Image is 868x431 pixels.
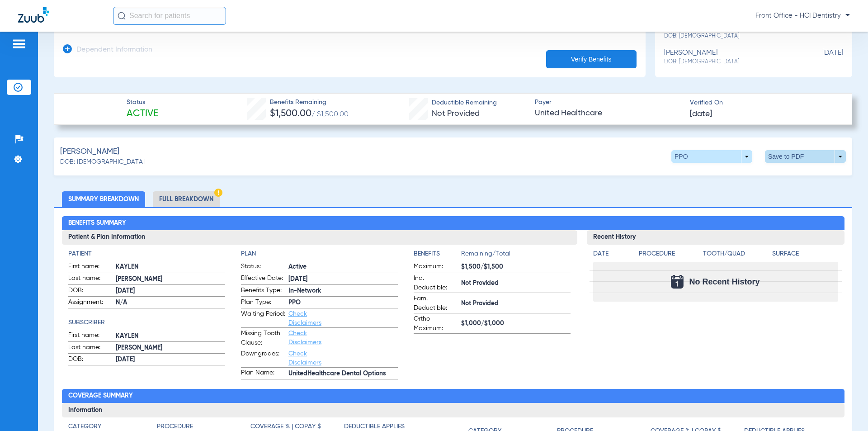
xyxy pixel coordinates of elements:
[68,274,113,284] span: Last name:
[461,249,571,262] span: Remaining/Total
[772,249,838,259] h4: Surface
[62,403,844,417] h3: Information
[461,279,571,288] span: Not Provided
[288,262,398,272] span: Active
[414,314,458,333] span: Ortho Maximum:
[76,46,152,55] h3: Dependent Information
[116,286,225,296] span: [DATE]
[241,298,285,308] span: Plan Type:
[823,388,868,431] iframe: Chat Widget
[671,275,684,289] img: Calendar
[288,330,321,346] a: Check Disclaimers
[116,298,225,308] span: N/A
[68,331,113,341] span: First name:
[546,50,637,68] button: Verify Benefits
[60,157,145,167] span: DOB: [DEMOGRAPHIC_DATA]
[593,249,631,259] h4: Date
[288,275,398,284] span: [DATE]
[703,249,769,262] app-breakdown-title: Tooth/Quad
[414,294,458,313] span: Fam. Deductible:
[241,286,285,297] span: Benefits Type:
[62,191,145,207] li: Summary Breakdown
[765,150,846,163] button: Save to PDF
[127,108,158,120] span: Active
[414,274,458,293] span: Ind. Deductible:
[703,249,769,259] h4: Tooth/Quad
[587,230,844,245] h3: Recent History
[153,191,220,207] li: Full Breakdown
[270,98,349,107] span: Benefits Remaining
[116,275,225,284] span: [PERSON_NAME]
[241,309,285,327] span: Waiting Period:
[62,389,844,403] h2: Coverage Summary
[116,355,225,365] span: [DATE]
[60,146,119,157] span: [PERSON_NAME]
[270,109,311,118] span: $1,500.00
[116,343,225,353] span: [PERSON_NAME]
[214,189,222,197] img: Hazard
[311,111,349,118] span: / $1,500.00
[671,150,752,163] button: PPO
[68,318,225,327] h4: Subscriber
[288,311,321,326] a: Check Disclaimers
[68,343,113,354] span: Last name:
[68,249,225,259] h4: Patient
[241,249,398,259] h4: Plan
[241,349,285,367] span: Downgrades:
[664,49,798,66] div: [PERSON_NAME]
[116,332,225,341] span: KAYLEN
[288,298,398,308] span: PPO
[288,286,398,296] span: In-Network
[68,262,113,273] span: First name:
[432,98,497,108] span: Deductible Remaining
[690,98,837,108] span: Verified On
[461,299,571,308] span: Not Provided
[113,7,226,25] input: Search for patients
[639,249,700,262] app-breakdown-title: Procedure
[116,262,225,272] span: KAYLEN
[414,249,461,259] h4: Benefits
[593,249,631,262] app-breakdown-title: Date
[241,262,285,273] span: Status:
[62,216,844,231] h2: Benefits Summary
[62,230,577,245] h3: Patient & Plan Information
[414,249,461,262] app-breakdown-title: Benefits
[18,7,49,23] img: Zuub Logo
[127,98,158,107] span: Status
[241,368,285,379] span: Plan Name:
[690,109,712,120] span: [DATE]
[755,11,850,20] span: Front Office - HCI Dentistry
[288,369,398,379] span: UnitedHealthcare Dental Options
[461,319,571,328] span: $1,000/$1,000
[664,58,798,66] span: DOB: [DEMOGRAPHIC_DATA]
[535,108,682,119] span: United Healthcare
[689,277,759,286] span: No Recent History
[241,329,285,348] span: Missing Tooth Clause:
[414,262,458,273] span: Maximum:
[68,298,113,308] span: Assignment:
[118,12,126,20] img: Search Icon
[535,98,682,107] span: Payer
[798,49,843,66] span: [DATE]
[288,350,321,366] a: Check Disclaimers
[432,109,480,118] span: Not Provided
[241,274,285,284] span: Effective Date:
[461,262,571,272] span: $1,500/$1,500
[639,249,700,259] h4: Procedure
[68,355,113,365] span: DOB:
[12,38,26,49] img: hamburger-icon
[68,286,113,297] span: DOB:
[772,249,838,262] app-breakdown-title: Surface
[664,32,798,40] span: DOB: [DEMOGRAPHIC_DATA]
